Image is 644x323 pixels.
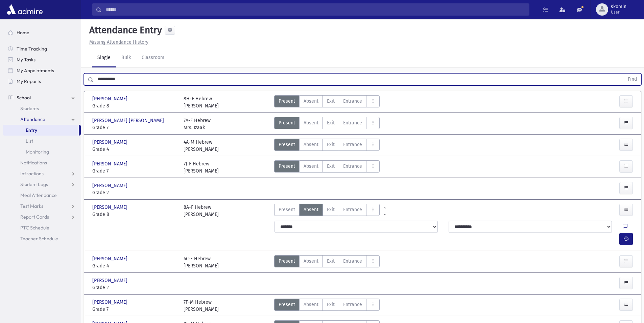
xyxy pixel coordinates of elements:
[611,9,626,15] span: User
[274,139,380,153] div: AttTypes
[343,301,362,308] span: Entrance
[92,117,165,124] span: [PERSON_NAME] [PERSON_NAME]
[3,190,81,201] a: Meal Attendance
[92,182,129,189] span: [PERSON_NAME]
[343,258,362,265] span: Entrance
[26,149,49,155] span: Monitoring
[327,163,335,170] span: Exit
[92,102,177,109] span: Grade 8
[3,179,81,190] a: Student Logs
[92,48,116,67] a: Single
[624,74,641,85] button: Find
[92,167,177,175] span: Grade 7
[92,204,129,211] span: [PERSON_NAME]
[92,95,129,102] span: [PERSON_NAME]
[327,206,335,213] span: Exit
[3,54,81,65] a: My Tasks
[327,258,335,265] span: Exit
[327,141,335,148] span: Exit
[87,24,162,36] h5: Attendance Entry
[304,141,318,148] span: Absent
[3,103,81,114] a: Students
[87,39,148,45] a: Missing Attendance History
[17,29,29,36] span: Home
[274,160,380,175] div: AttTypes
[3,233,81,244] a: Teacher Schedule
[92,139,129,146] span: [PERSON_NAME]
[3,168,81,179] a: Infractions
[279,141,295,148] span: Present
[26,127,37,133] span: Entry
[3,157,81,168] a: Notifications
[327,98,335,105] span: Exit
[20,105,39,112] span: Students
[279,98,295,105] span: Present
[184,95,219,109] div: 8H-F Hebrew [PERSON_NAME]
[304,163,318,170] span: Absent
[92,189,177,196] span: Grade 2
[343,98,362,105] span: Entrance
[279,258,295,265] span: Present
[20,160,47,166] span: Notifications
[274,255,380,269] div: AttTypes
[279,206,295,213] span: Present
[3,114,81,125] a: Attendance
[20,192,57,198] span: Meal Attendance
[92,160,129,167] span: [PERSON_NAME]
[20,170,44,177] span: Infractions
[17,67,54,74] span: My Appointments
[17,78,41,84] span: My Reports
[279,119,295,126] span: Present
[92,284,177,291] span: Grade 2
[17,57,35,63] span: My Tasks
[184,117,211,131] div: 7A-F Hebrew Mrs. Izaak
[26,138,33,144] span: List
[17,95,31,101] span: School
[92,124,177,131] span: Grade 7
[92,211,177,218] span: Grade 8
[304,206,318,213] span: Absent
[3,222,81,233] a: PTC Schedule
[3,65,81,76] a: My Appointments
[3,211,81,222] a: Report Cards
[136,48,170,67] a: Classroom
[20,203,43,209] span: Test Marks
[3,201,81,211] a: Test Marks
[20,181,48,187] span: Student Logs
[92,299,129,306] span: [PERSON_NAME]
[274,204,380,218] div: AttTypes
[116,48,136,67] a: Bulk
[184,299,219,313] div: 7F-M Hebrew [PERSON_NAME]
[343,119,362,126] span: Entrance
[20,116,45,122] span: Attendance
[304,119,318,126] span: Absent
[184,139,219,153] div: 4A-M Hebrew [PERSON_NAME]
[20,225,49,231] span: PTC Schedule
[3,76,81,87] a: My Reports
[304,301,318,308] span: Absent
[343,141,362,148] span: Entrance
[3,125,79,136] a: Entry
[343,206,362,213] span: Entrance
[184,204,219,218] div: 8A-F Hebrew [PERSON_NAME]
[304,258,318,265] span: Absent
[92,255,129,262] span: [PERSON_NAME]
[184,255,219,269] div: 4C-F Hebrew [PERSON_NAME]
[92,277,129,284] span: [PERSON_NAME]
[3,146,81,157] a: Monitoring
[279,301,295,308] span: Present
[327,301,335,308] span: Exit
[3,136,81,146] a: List
[274,117,380,131] div: AttTypes
[3,27,81,38] a: Home
[92,262,177,269] span: Grade 4
[3,92,81,103] a: School
[17,46,47,52] span: Time Tracking
[327,119,335,126] span: Exit
[89,39,148,45] u: Missing Attendance History
[343,163,362,170] span: Entrance
[20,214,49,220] span: Report Cards
[274,95,380,109] div: AttTypes
[304,98,318,105] span: Absent
[5,3,44,16] img: AdmirePro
